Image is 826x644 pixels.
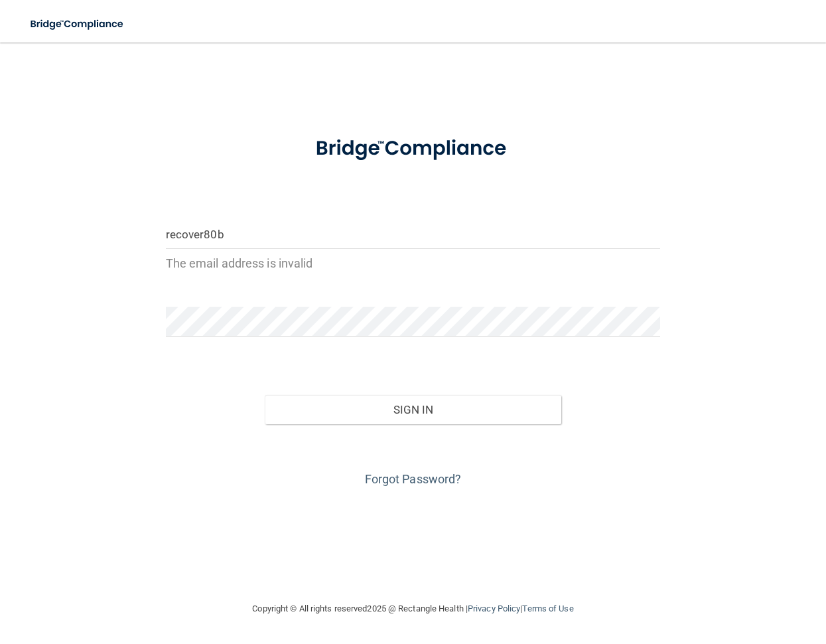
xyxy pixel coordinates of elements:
[171,588,655,630] div: Copyright © All rights reserved 2025 @ Rectangle Health | |
[20,11,135,38] img: bridge_compliance_login_screen.278c3ca4.svg
[166,219,661,249] input: Email
[166,252,661,274] p: The email address is invalid
[468,604,520,613] a: Privacy Policy
[365,472,462,486] a: Forgot Password?
[522,604,573,613] a: Terms of Use
[265,395,561,424] button: Sign In
[295,122,532,175] img: bridge_compliance_login_screen.278c3ca4.svg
